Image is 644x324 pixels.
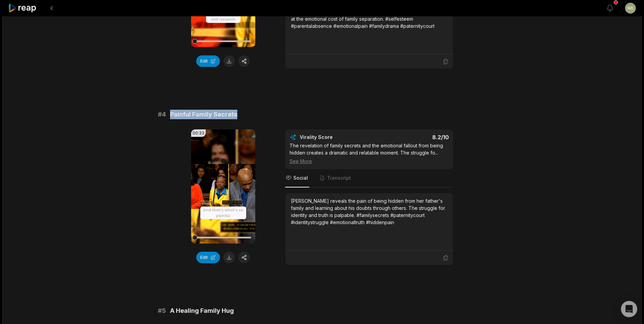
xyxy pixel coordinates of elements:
[191,129,255,244] video: Your browser does not support mp4 format.
[196,252,220,263] button: Edit
[291,197,447,226] div: [PERSON_NAME] reveals the pain of being hidden from her father's family and learning about his do...
[293,175,308,181] span: Social
[196,55,220,67] button: Edit
[327,175,351,181] span: Transcript
[158,110,166,119] span: # 4
[621,301,637,317] div: Open Intercom Messenger
[158,306,166,316] span: # 5
[170,306,234,316] span: A Healing Family Hug
[285,169,453,187] nav: Tabs
[300,134,373,141] div: Virality Score
[290,158,449,165] div: See More
[290,142,449,165] div: The revelation of family secrets and the emotional fallout from being hidden creates a dramatic a...
[376,134,449,141] div: 8.2 /10
[170,110,237,119] span: Painful Family Secrets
